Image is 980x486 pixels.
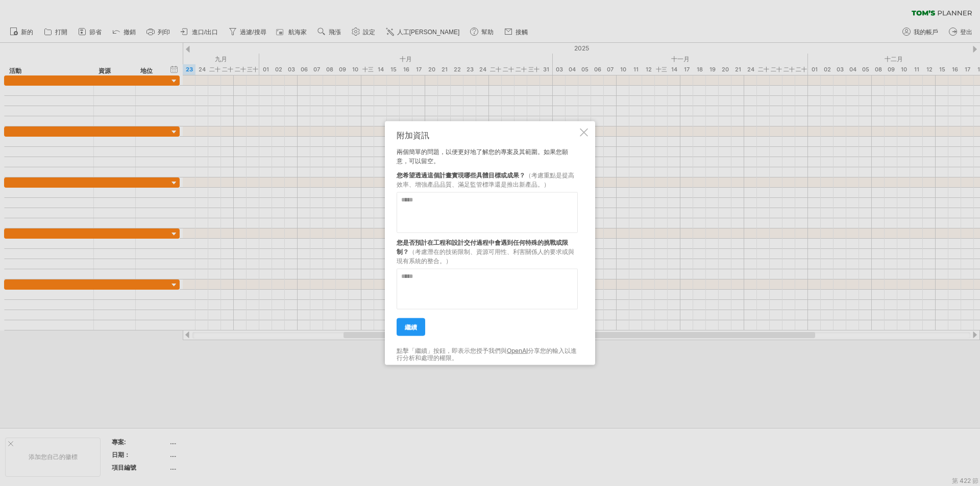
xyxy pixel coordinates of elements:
[397,171,525,178] font: 您希望透過這個計畫實現哪些具體目標或成果？
[507,346,528,354] a: OpenAI
[405,323,417,330] font: 繼續
[397,318,425,336] a: 繼續
[397,147,568,164] font: 兩個簡單的問題，以便更好地了解您的專案及其範圍。如果您願意，可以留空。
[397,346,577,361] font: 分享您的輸入以進行分析和處理的權限。
[397,130,429,140] font: 附加資訊
[397,346,507,354] font: 點擊「繼續」按鈕，即表示您授予我們與
[397,238,568,255] font: 您是否預計在工程和設計交付過程中會遇到任何特殊的挑戰或限制？
[397,247,574,264] font: （考慮潛在的技術限制、資源可用性、利害關係人的要求或與現有系統的整合。）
